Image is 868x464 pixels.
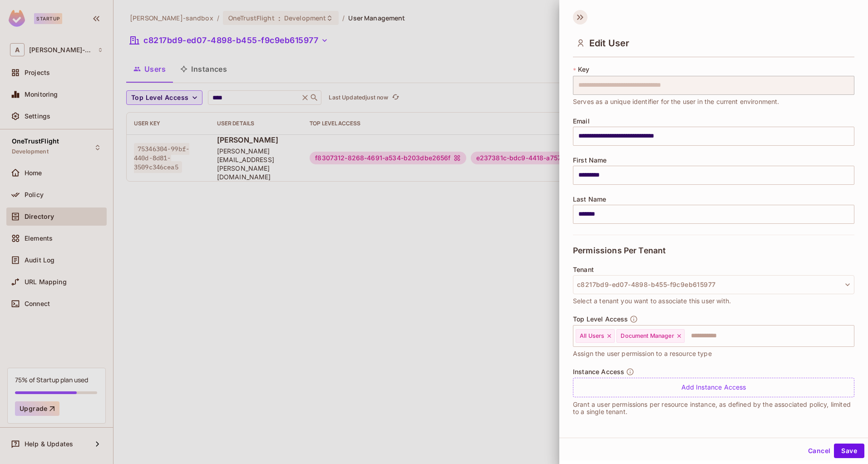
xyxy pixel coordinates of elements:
button: c8217bd9-ed07-4898-b455-f9c9eb615977 [573,275,854,294]
p: Grant a user permissions per resource instance, as defined by the associated policy, limited to a... [573,401,854,415]
div: All Users [576,329,615,343]
span: Key [578,66,589,73]
span: Top Level Access [573,316,628,323]
span: Serves as a unique identifier for the user in the current environment. [573,97,779,107]
div: Document Manager [616,329,684,343]
span: First Name [573,157,607,164]
span: Document Manager [621,332,674,340]
span: Edit User [589,38,629,49]
span: Tenant [573,266,594,273]
span: Select a tenant you want to associate this user with. [573,296,731,306]
span: Last Name [573,196,606,203]
span: Assign the user permission to a resource type [573,349,712,359]
button: Cancel [804,444,834,458]
button: Save [834,444,864,458]
div: Add Instance Access [573,378,854,397]
span: Instance Access [573,368,624,375]
span: Permissions Per Tenant [573,246,666,255]
button: Open [849,335,851,336]
span: Email [573,118,590,125]
span: All Users [580,332,604,340]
